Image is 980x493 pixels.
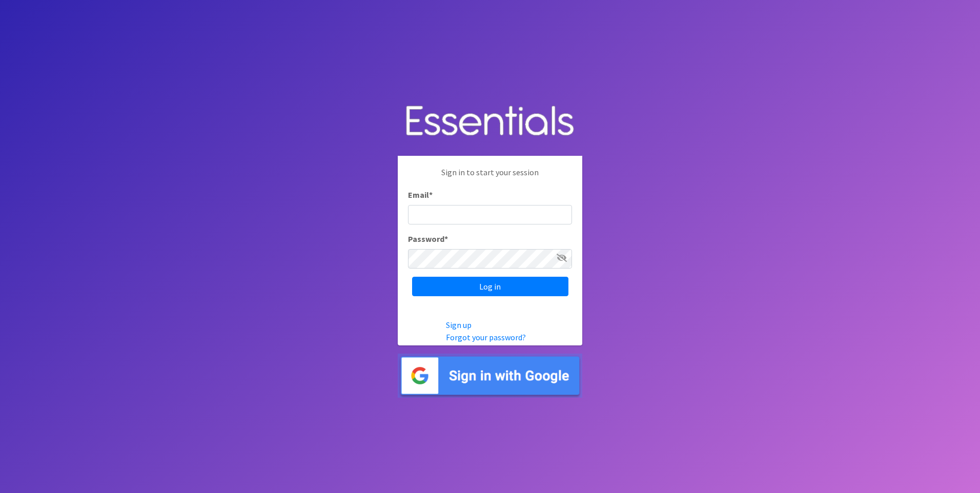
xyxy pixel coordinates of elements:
[398,95,582,148] img: Human Essentials
[408,189,433,201] label: Email
[412,277,568,296] input: Log in
[446,320,472,330] a: Sign up
[408,166,572,189] p: Sign in to start your session
[444,234,448,244] abbr: required
[429,190,433,200] abbr: required
[398,354,582,398] img: Sign in with Google
[408,233,448,245] label: Password
[446,332,526,342] a: Forgot your password?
